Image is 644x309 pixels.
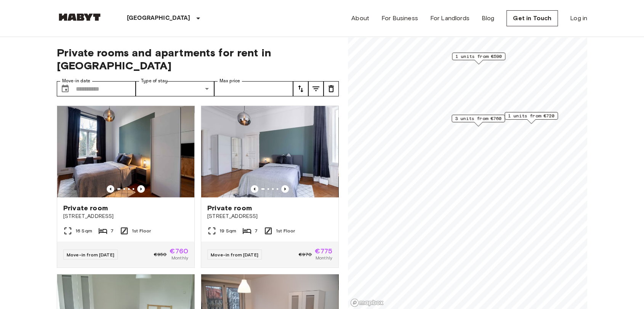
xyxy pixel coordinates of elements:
[211,252,258,258] span: Move-in from [DATE]
[207,213,332,220] span: [STREET_ADDRESS]
[57,106,195,268] a: Marketing picture of unit DE-03-003-001-07HFPrevious imagePrevious imagePrivate room[STREET_ADDRE...
[452,53,505,64] div: Map marker
[63,203,108,213] span: Private room
[299,251,312,258] span: €970
[570,14,587,23] a: Log in
[324,81,339,96] button: tune
[255,227,258,234] span: 7
[127,14,191,23] p: [GEOGRAPHIC_DATA]
[455,53,502,60] span: 1 units from €590
[381,14,418,23] a: For Business
[57,46,339,72] span: Private rooms and apartments for rent in [GEOGRAPHIC_DATA]
[251,185,258,193] button: Previous image
[455,115,501,122] span: 3 units from €760
[111,227,114,234] span: 7
[75,227,92,234] span: 16 Sqm
[170,248,188,255] span: €760
[67,252,114,258] span: Move-in from [DATE]
[430,14,469,23] a: For Landlords
[351,14,369,23] a: About
[62,78,90,84] label: Move-in date
[141,78,168,84] label: Type of stay
[137,185,145,193] button: Previous image
[505,112,558,124] div: Map marker
[316,255,332,261] span: Monthly
[508,112,554,119] span: 1 units from €720
[154,251,167,258] span: €950
[506,10,558,26] a: Get in Touch
[293,81,308,96] button: tune
[207,203,252,213] span: Private room
[132,227,151,234] span: 1st Floor
[58,81,73,96] button: Choose date
[107,185,114,193] button: Previous image
[452,115,505,126] div: Map marker
[201,106,338,197] img: Marketing picture of unit DE-03-003-001-02HF
[57,13,103,21] img: Habyt
[57,106,194,197] img: Marketing picture of unit DE-03-003-001-07HF
[219,227,236,234] span: 19 Sqm
[350,298,384,307] a: Mapbox logo
[171,255,188,261] span: Monthly
[281,185,289,193] button: Previous image
[219,78,240,84] label: Max price
[315,248,332,255] span: €775
[482,14,495,23] a: Blog
[276,227,295,234] span: 1st Floor
[308,81,324,96] button: tune
[63,213,188,220] span: [STREET_ADDRESS]
[201,106,339,268] a: Marketing picture of unit DE-03-003-001-02HFPrevious imagePrevious imagePrivate room[STREET_ADDRE...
